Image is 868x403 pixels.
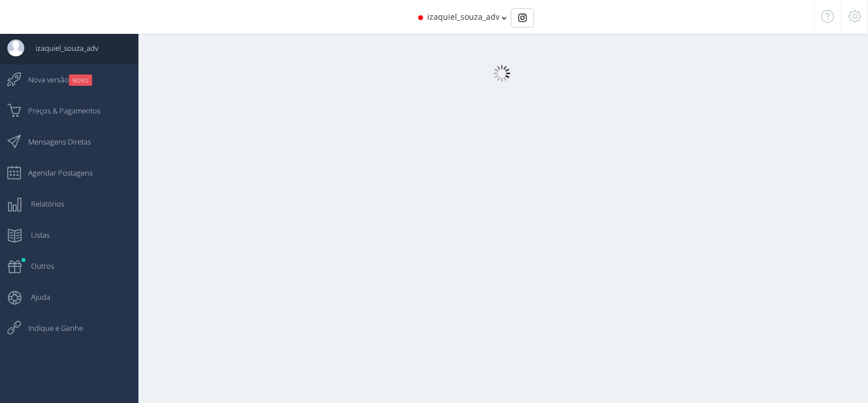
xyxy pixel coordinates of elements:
img: User Image [7,40,24,56]
span: Outros [20,252,54,280]
span: izaquiel_souza_adv [24,34,98,62]
img: Instagram_simple_icon.svg [518,14,527,22]
span: Relatórios [20,190,64,218]
span: Agendar Postagens [17,159,93,187]
span: Mensagens Diretas [17,128,91,156]
span: Ajuda [20,283,50,311]
div: Basic example [511,8,534,28]
span: Indique e Ganhe [17,314,83,342]
span: Preços & Pagamentos [17,97,101,125]
span: Nova versão [17,65,92,94]
span: izaquiel_souza_adv [427,11,500,22]
span: Listas [20,221,50,249]
img: loader.gif [493,65,510,82]
small: NOVO [69,75,92,86]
